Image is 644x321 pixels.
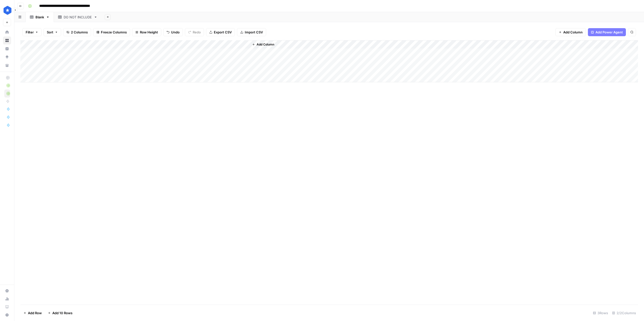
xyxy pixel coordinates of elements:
[171,30,180,35] span: Undo
[20,309,45,317] button: Add Row
[237,28,266,36] button: Import CSV
[54,12,102,22] a: DO NOT INCLUDE
[52,310,72,315] span: Add 10 Rows
[3,28,11,36] a: Home
[22,28,42,36] button: Filter
[3,61,11,69] a: Your Data
[45,309,75,317] button: Add 10 Rows
[3,4,11,17] button: Workspace: ConsumerAffairs
[206,28,235,36] button: Export CSV
[3,311,11,319] button: Help + Support
[44,28,61,36] button: Sort
[214,30,232,35] span: Export CSV
[3,295,11,303] a: Usage
[610,309,638,317] div: 2/2 Columns
[26,30,34,35] span: Filter
[185,28,204,36] button: Redo
[64,15,92,20] div: DO NOT INCLUDE
[93,28,130,36] button: Freeze Columns
[28,310,42,315] span: Add Row
[63,28,91,36] button: 2 Columns
[3,287,11,295] a: Settings
[3,36,11,44] a: Browse
[555,28,586,36] button: Add Column
[250,41,276,48] button: Add Column
[132,28,161,36] button: Row Height
[193,30,201,35] span: Redo
[47,30,53,35] span: Sort
[3,303,11,311] a: Learning Hub
[3,6,12,15] img: ConsumerAffairs Logo
[3,53,11,61] a: Opportunities
[35,15,44,20] div: Blank
[588,28,626,36] button: Add Power Agent
[71,30,88,35] span: 2 Columns
[3,45,11,53] a: Insights
[26,12,54,22] a: Blank
[101,30,127,35] span: Freeze Columns
[563,30,583,35] span: Add Column
[591,309,610,317] div: 3 Rows
[140,30,158,35] span: Row Height
[245,30,263,35] span: Import CSV
[595,30,623,35] span: Add Power Agent
[257,42,274,47] span: Add Column
[163,28,183,36] button: Undo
